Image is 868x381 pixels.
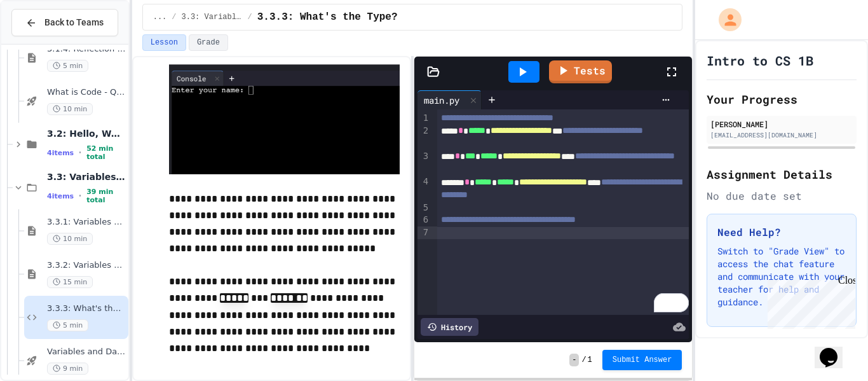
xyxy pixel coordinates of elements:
[47,60,88,72] span: 5 min
[710,118,853,130] div: [PERSON_NAME]
[763,275,855,329] iframe: chat widget
[47,87,126,98] span: What is Code - Quiz
[47,103,93,115] span: 10 min
[79,148,81,158] span: •
[47,260,126,271] span: 3.3.2: Variables and Data Types - Review
[549,60,612,83] a: Tests
[707,90,857,108] h2: Your Progress
[569,354,579,366] span: -
[248,12,252,22] span: /
[707,165,857,183] h2: Assignment Details
[142,34,186,51] button: Lesson
[437,109,689,315] div: To enrich screen reader interactions, please activate Accessibility in Grammarly extension settings
[421,318,478,336] div: History
[47,233,93,245] span: 10 min
[47,217,126,228] span: 3.3.1: Variables and Data Types
[153,12,167,22] span: ...
[417,112,430,125] div: 1
[417,90,482,109] div: main.py
[44,16,104,29] span: Back to Teams
[588,355,592,365] span: 1
[47,363,88,375] span: 9 min
[613,355,672,365] span: Submit Answer
[707,52,813,69] h1: Intro to CS 1B
[417,202,430,214] div: 5
[47,319,88,331] span: 5 min
[417,150,430,176] div: 3
[710,130,853,140] div: [EMAIL_ADDRESS][DOMAIN_NAME]
[11,9,118,36] button: Back to Teams
[47,347,126,357] span: Variables and Data types - quiz
[79,191,81,201] span: •
[705,5,745,34] div: My Account
[182,12,243,22] span: 3.3: Variables and Data Types
[417,226,430,239] div: 7
[417,125,430,150] div: 2
[417,94,466,107] div: main.py
[47,128,126,139] span: 3.2: Hello, World!
[86,144,126,161] span: 52 min total
[417,176,430,201] div: 4
[47,149,74,157] span: 4 items
[5,5,88,81] div: Chat with us now!Close
[47,44,126,55] span: 3.1.4: Reflection - Evolving Technology
[707,188,857,204] div: No due date set
[47,192,74,200] span: 4 items
[815,330,855,368] iframe: chat widget
[47,303,126,314] span: 3.3.3: What's the Type?
[717,245,846,308] p: Switch to "Grade View" to access the chat feature and communicate with your teacher for help and ...
[189,34,228,51] button: Grade
[86,188,126,204] span: 39 min total
[47,276,93,288] span: 15 min
[717,225,846,240] h3: Need Help?
[257,10,398,25] span: 3.3.3: What's the Type?
[417,214,430,226] div: 6
[47,171,126,183] span: 3.3: Variables and Data Types
[602,350,682,370] button: Submit Answer
[581,355,586,365] span: /
[172,12,176,22] span: /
